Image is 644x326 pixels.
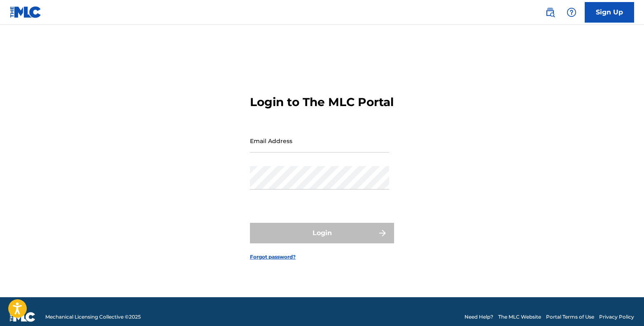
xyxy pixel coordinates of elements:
[542,4,558,21] a: Public Search
[567,7,576,17] img: help
[585,2,634,23] a: Sign Up
[563,4,580,21] div: Help
[599,313,634,321] a: Privacy Policy
[464,313,493,321] a: Need Help?
[545,7,555,17] img: search
[250,95,394,109] h3: Login to The MLC Portal
[498,313,541,321] a: The MLC Website
[10,6,42,18] img: MLC Logo
[10,312,35,322] img: logo
[546,313,594,321] a: Portal Terms of Use
[45,313,141,321] span: Mechanical Licensing Collective © 2025
[603,287,644,326] iframe: Chat Widget
[250,253,296,261] a: Forgot password?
